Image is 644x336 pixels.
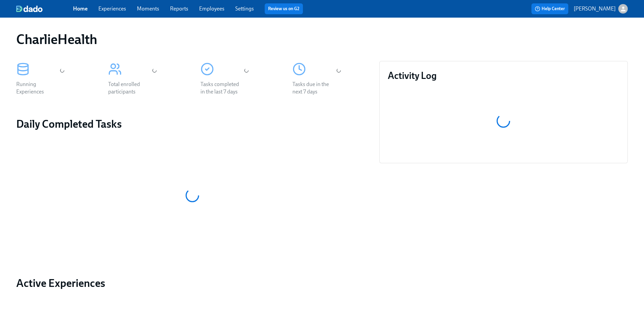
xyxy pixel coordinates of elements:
div: Tasks completed in the last 7 days [200,81,244,96]
span: Help Center [535,5,565,12]
a: Active Experiences [16,276,368,290]
h3: Activity Log [388,69,619,82]
div: Tasks due in the next 7 days [292,81,336,96]
a: dado [16,5,73,12]
a: Settings [235,5,254,12]
p: [PERSON_NAME] [574,5,616,13]
div: Total enrolled participants [108,81,151,96]
h2: Daily Completed Tasks [16,117,368,131]
h1: CharlieHealth [16,31,97,47]
img: dado [16,5,43,12]
div: Running Experiences [16,81,59,96]
button: Review us on G2 [265,3,303,14]
button: Help Center [531,3,568,14]
a: Experiences [98,5,126,12]
a: Home [73,5,88,12]
a: Reports [170,5,188,12]
a: Moments [137,5,159,12]
a: Review us on G2 [268,5,300,12]
button: [PERSON_NAME] [574,4,628,14]
a: Employees [199,5,224,12]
